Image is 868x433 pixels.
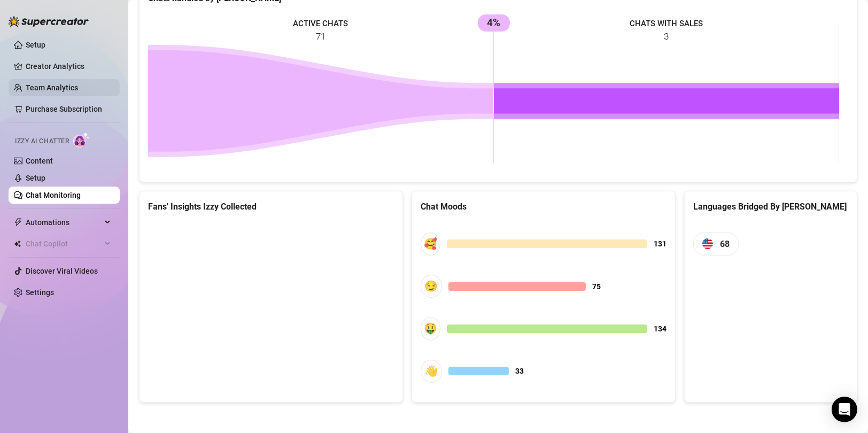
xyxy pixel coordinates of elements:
[421,200,666,213] div: Chat Moods
[421,275,442,298] div: 😏
[26,174,45,182] a: Setup
[15,136,69,146] span: Izzy AI Chatter
[14,240,21,248] img: Chat Copilot
[693,200,848,213] div: Languages Bridged By [PERSON_NAME]
[720,237,730,251] span: 68
[26,58,111,75] a: Creator Analytics
[832,397,857,422] div: Open Intercom Messenger
[14,218,22,227] span: thunderbolt
[148,200,394,213] div: Fans' Insights Izzy Collected
[26,157,53,165] a: Content
[26,83,78,92] a: Team Analytics
[26,105,102,113] a: Purchase Subscription
[73,132,90,148] img: AI Chatter
[26,267,98,275] a: Discover Viral Videos
[654,323,666,335] span: 134
[702,238,713,249] img: us
[654,238,666,250] span: 131
[26,191,81,199] a: Chat Monitoring
[9,16,89,27] img: logo-BBDzfeDw.svg
[592,281,601,292] span: 75
[421,360,442,383] div: 👋
[26,214,102,231] span: Automations
[515,365,524,377] span: 33
[421,317,440,340] div: 🤑
[26,41,45,49] a: Setup
[421,233,440,256] div: 🥰
[26,235,102,252] span: Chat Copilot
[26,288,54,297] a: Settings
